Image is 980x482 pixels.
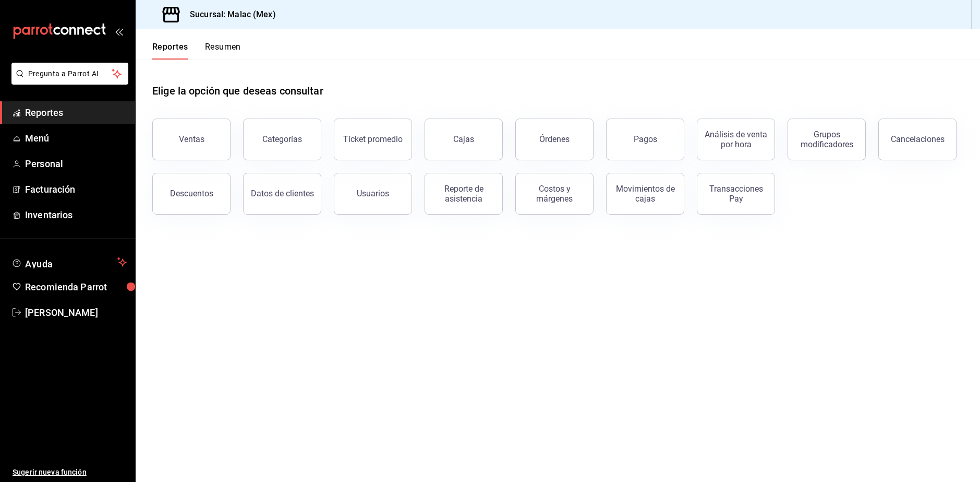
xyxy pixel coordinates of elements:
[453,134,474,144] div: Cajas
[522,184,587,204] div: Costos y márgenes
[613,184,677,204] div: Movimientos de cajas
[243,119,321,160] button: Categorías
[25,105,127,120] span: Reportes
[891,134,945,144] div: Cancelaciones
[878,119,957,160] button: Cancelaciones
[606,119,684,160] button: Pagos
[25,280,127,294] span: Recomienda Parrot
[251,189,314,198] div: Datos de clientes
[25,208,127,222] span: Inventarios
[794,130,859,149] div: Grupos modificadores
[334,173,412,215] button: Usuarios
[152,173,231,215] button: Descuentos
[606,173,684,215] button: Movimientos de cajas
[697,119,775,160] button: Análisis de venta por hora
[697,173,775,215] button: Transacciones Pay
[152,83,323,99] h1: Elige la opción que deseas consultar
[515,173,594,215] button: Costos y márgenes
[179,134,204,144] div: Ventas
[515,119,594,160] button: Órdenes
[425,119,503,160] button: Cajas
[11,63,128,85] button: Pregunta a Parrot AI
[25,131,127,145] span: Menú
[182,8,276,21] h3: Sucursal: Malac (Mex)
[152,42,188,60] button: Reportes
[425,173,503,215] button: Reporte de asistencia
[7,76,128,87] a: Pregunta a Parrot AI
[431,184,496,204] div: Reporte de asistencia
[539,134,570,144] div: Órdenes
[788,119,866,160] button: Grupos modificadores
[152,119,231,160] button: Ventas
[634,134,657,144] div: Pagos
[243,173,321,215] button: Datos de clientes
[205,42,241,60] button: Resumen
[25,305,127,320] span: [PERSON_NAME]
[25,157,127,171] span: Personal
[343,134,403,144] div: Ticket promedio
[25,256,113,268] span: Ayuda
[13,467,127,478] span: Sugerir nueva función
[28,68,112,79] span: Pregunta a Parrot AI
[357,189,389,198] div: Usuarios
[170,189,213,198] div: Descuentos
[704,130,768,149] div: Análisis de venta por hora
[152,42,241,60] div: navigation tabs
[704,184,768,204] div: Transacciones Pay
[262,134,302,144] div: Categorías
[115,27,123,36] button: open_drawer_menu
[25,182,127,196] span: Facturación
[334,119,412,160] button: Ticket promedio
